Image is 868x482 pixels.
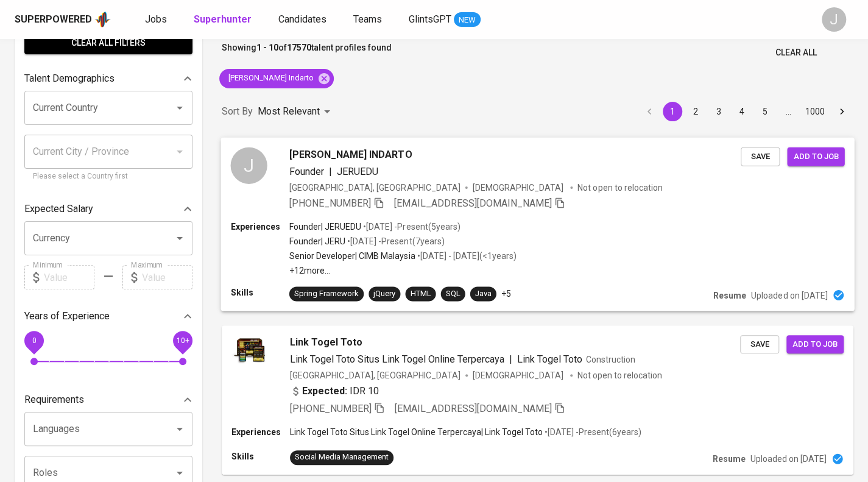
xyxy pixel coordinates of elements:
[142,265,192,289] input: Value
[294,288,359,300] div: Spring Framework
[256,43,278,52] b: 1 - 10
[230,286,289,299] p: Skills
[278,13,326,25] span: Candidates
[746,338,773,352] span: Save
[289,264,517,277] p: +12 more ...
[145,12,169,27] a: Jobs
[577,181,662,193] p: Not open to relocation
[287,43,311,52] b: 17570
[750,453,827,465] p: Uploaded on [DATE]
[409,12,481,27] a: GlintsGPT NEW
[792,338,838,352] span: Add to job
[222,41,392,64] p: Showing of talent profiles found
[709,102,729,121] button: Go to page 3
[290,335,362,350] span: Link Togel Toto
[24,66,192,91] div: Talent Demographics
[33,171,184,183] p: Please select a Country first
[787,147,844,166] button: Add to job
[394,197,552,208] span: [EMAIL_ADDRESS][DOMAIN_NAME]
[194,12,254,27] a: Superhunter
[145,13,167,25] span: Jobs
[289,250,415,262] p: Senior Developer | CIMB Malaysia
[361,220,460,232] p: • [DATE] - Present ( 5 years )
[663,102,682,121] button: page 1
[290,384,379,399] div: IDR 10
[171,464,188,481] button: Open
[686,102,705,121] button: Go to page 2
[290,426,543,438] p: Link Togel Toto Situs Link Togel Online Terpercaya | Link Togel Toto
[543,426,641,438] p: • [DATE] - Present ( 6 years )
[755,102,775,121] button: Go to page 5
[793,149,838,163] span: Add to job
[741,147,780,166] button: Save
[509,352,512,367] span: |
[446,288,460,300] div: SQL
[222,138,853,311] a: J[PERSON_NAME] INDARTOFounder|JERUEDU[GEOGRAPHIC_DATA], [GEOGRAPHIC_DATA][DEMOGRAPHIC_DATA] Not o...
[289,197,371,208] span: [PHONE_NUMBER]
[353,13,382,25] span: Teams
[171,99,188,116] button: Open
[15,13,92,27] div: Superpowered
[473,181,565,193] span: [DEMOGRAPHIC_DATA]
[415,250,516,262] p: • [DATE] - [DATE] ( <1 years )
[289,165,324,177] span: Founder
[778,105,798,118] div: …
[231,335,268,372] img: bacbaaf5d70aa6c2f33ba3d92c4886a3.png
[454,14,481,26] span: NEW
[638,102,853,121] nav: pagination navigation
[230,220,289,232] p: Experiences
[410,288,431,300] div: HTML
[775,45,817,60] span: Clear All
[289,147,412,161] span: [PERSON_NAME] INDARTO
[230,147,267,183] div: J
[732,102,752,121] button: Go to page 4
[194,13,252,25] b: Superhunter
[475,288,492,300] div: Java
[373,288,395,300] div: jQuery
[822,7,846,32] div: J
[409,13,451,25] span: GlintsGPT
[24,197,192,221] div: Expected Salary
[517,353,582,365] span: Link Togel Toto
[289,181,460,193] div: [GEOGRAPHIC_DATA], [GEOGRAPHIC_DATA]
[786,335,844,354] button: Add to job
[289,235,345,247] p: Founder | JERU
[219,69,334,88] div: [PERSON_NAME] Indarto
[713,453,746,465] p: Resume
[24,309,110,324] p: Years of Experience
[345,235,444,247] p: • [DATE] - Present ( 7 years )
[832,102,852,121] button: Go to next page
[353,12,384,27] a: Teams
[329,164,332,179] span: |
[222,325,853,475] a: Link Togel TotoLink Togel Toto Situs Link Togel Online Terpercaya|Link Togel TotoConstruction[GEO...
[395,403,552,414] span: [EMAIL_ADDRESS][DOMAIN_NAME]
[713,289,746,301] p: Resume
[290,369,460,381] div: [GEOGRAPHIC_DATA], [GEOGRAPHIC_DATA]
[586,355,635,364] span: Construction
[176,336,189,345] span: 10+
[94,10,111,29] img: app logo
[219,73,321,84] span: [PERSON_NAME] Indarto
[295,452,389,463] div: Social Media Management
[222,104,253,119] p: Sort By
[747,149,774,163] span: Save
[24,388,192,412] div: Requirements
[231,426,290,438] p: Experiences
[34,35,183,51] span: Clear All filters
[501,288,511,300] p: +5
[24,392,84,407] p: Requirements
[473,369,565,381] span: [DEMOGRAPHIC_DATA]
[32,336,36,345] span: 0
[337,165,378,177] span: JERUEDU
[290,353,504,365] span: Link Togel Toto Situs Link Togel Online Terpercaya
[289,220,361,232] p: Founder | JERUEDU
[15,10,111,29] a: Superpoweredapp logo
[771,41,822,64] button: Clear All
[24,304,192,328] div: Years of Experience
[24,32,192,54] button: Clear All filters
[577,369,662,381] p: Not open to relocation
[290,403,372,414] span: [PHONE_NUMBER]
[44,265,94,289] input: Value
[302,384,347,399] b: Expected:
[24,71,115,86] p: Talent Demographics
